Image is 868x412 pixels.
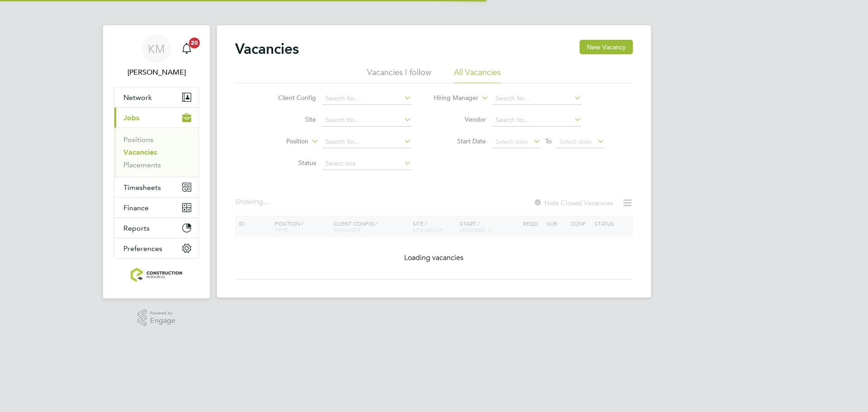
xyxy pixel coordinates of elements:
span: Select date [495,137,528,146]
label: Vendor [434,115,486,123]
nav: Main navigation [103,25,210,298]
button: Network [114,87,198,107]
button: Preferences [114,238,198,258]
span: Network [123,93,152,102]
a: Positions [123,135,153,144]
img: construction-resources-logo-retina.png [131,268,183,282]
label: Hiring Manager [426,94,478,103]
span: Finance [123,204,149,212]
input: Search for... [322,136,411,148]
input: Search for... [492,114,581,127]
input: Search for... [322,92,411,105]
a: Vacancies [123,148,157,156]
div: Jobs [114,128,198,177]
span: 20 [189,38,200,48]
span: To [542,135,554,147]
span: KM [148,43,165,55]
input: Select one [322,157,411,170]
span: Timesheets [123,183,161,192]
li: All Vacancies [454,67,501,83]
a: 20 [178,34,196,63]
span: Kacy Melton [114,67,199,78]
label: Client Config [264,94,316,102]
label: Start Date [434,137,486,145]
label: Site [264,115,316,123]
span: Reports [123,224,150,232]
a: Powered byEngage [137,309,176,327]
a: Go to home page [114,268,199,282]
button: New Vacancy [580,40,633,54]
span: Jobs [123,114,139,122]
input: Search for... [492,92,581,105]
span: Engage [150,317,175,325]
span: Select date [559,137,592,146]
h2: Vacancies [235,40,299,58]
label: Status [264,159,316,167]
label: Position [256,137,308,146]
button: Jobs [114,108,198,128]
span: ... [263,197,269,206]
a: Placements [123,161,161,169]
label: Hide Closed Vacancies [533,199,613,207]
span: Powered by [150,309,175,317]
button: Reports [114,218,198,238]
div: Showing [235,197,270,207]
button: Timesheets [114,177,198,197]
button: Finance [114,198,198,218]
input: Search for... [322,114,411,127]
a: KM[PERSON_NAME] [114,34,199,78]
li: Vacancies I follow [367,67,431,83]
span: Preferences [123,244,162,253]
